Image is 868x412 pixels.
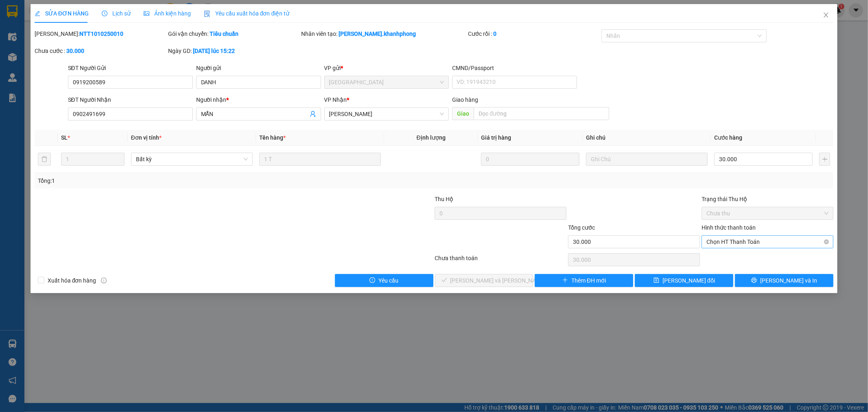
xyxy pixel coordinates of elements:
div: Chưa cước : [35,46,166,55]
span: exclamation-circle [370,277,375,284]
input: VD: Bàn, Ghế [259,153,381,166]
span: Nha Trang [329,76,444,88]
div: Cước rồi : [468,29,600,38]
div: Nhân viên tạo: [302,29,467,38]
span: SỬA ĐƠN HÀNG [35,10,89,17]
span: user-add [310,111,316,117]
span: Lịch sử [102,10,131,17]
input: Ghi Chú [586,153,708,166]
b: 0 [493,31,496,37]
button: printer[PERSON_NAME] và In [735,274,833,287]
button: delete [38,153,51,166]
span: picture [144,11,149,16]
div: Người gửi [196,64,321,72]
button: Close [815,4,837,27]
button: plusThêm ĐH mới [535,274,633,287]
div: Gói vận chuyển: [168,29,300,38]
span: [PERSON_NAME] và In [760,276,817,285]
span: plus [562,277,568,284]
th: Ghi chú [583,130,711,146]
span: clock-circle [102,11,107,16]
div: VP gửi [324,64,449,72]
span: Chọn HT Thanh Toán [706,236,829,248]
label: Hình thức thanh toán [702,224,756,231]
span: VP Nhận [324,96,347,103]
span: Giao [452,107,474,120]
button: check[PERSON_NAME] và [PERSON_NAME] hàng [435,274,533,287]
span: Thu Hộ [435,196,453,202]
span: Yêu cầu xuất hóa đơn điện tử [204,10,290,17]
div: Ngày GD: [168,46,300,55]
span: Bất kỳ [136,153,248,165]
span: info-circle [101,278,107,283]
span: Giá trị hàng [481,134,511,141]
div: Tổng: 1 [38,176,335,185]
b: 30.000 [66,48,84,54]
div: Trạng thái Thu Hộ [702,195,833,204]
span: Cước hàng [714,134,742,141]
b: [DATE] lúc 15:22 [193,48,235,54]
span: Tên hàng [259,134,286,141]
span: Thêm ĐH mới [571,276,606,285]
span: save [654,277,659,284]
img: icon [204,11,210,17]
div: [PERSON_NAME]: [35,29,166,38]
span: close-circle [824,239,829,244]
div: SĐT Người Nhận [68,95,193,104]
span: Giao hàng [452,96,478,103]
button: plus [819,153,830,166]
div: Người nhận [196,95,321,104]
input: Dọc đường [474,107,609,120]
b: Tiêu chuẩn [210,31,238,37]
span: close [823,12,829,18]
span: Lê Hồng Phong [329,108,444,120]
div: Chưa thanh toán [434,254,568,268]
span: Đơn vị tính [131,134,162,141]
button: exclamation-circleYêu cầu [335,274,433,287]
button: save[PERSON_NAME] đổi [635,274,733,287]
b: [PERSON_NAME].khanhphong [339,31,416,37]
div: CMND/Passport [452,64,577,72]
span: edit [35,11,40,16]
span: Xuất hóa đơn hàng [44,276,100,285]
span: Tổng cước [568,224,595,231]
span: printer [751,277,757,284]
span: SL [61,134,68,141]
div: SĐT Người Gửi [68,64,193,72]
span: Ảnh kiện hàng [144,10,191,17]
span: Chưa thu [706,207,829,219]
input: 0 [481,153,579,166]
span: Định lượng [417,134,446,141]
span: [PERSON_NAME] đổi [662,276,715,285]
span: Yêu cầu [378,276,398,285]
b: NTT1010250010 [79,31,123,37]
